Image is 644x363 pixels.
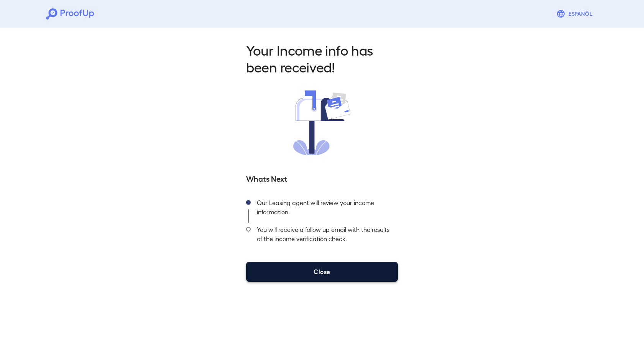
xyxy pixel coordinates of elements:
[251,223,398,250] div: You will receive a follow up email with the results of the income verification check.
[553,6,598,21] button: Espanõl
[251,196,398,223] div: Our Leasing agent will review your income information.
[246,262,398,282] button: Close
[246,173,398,184] h5: Whats Next
[293,90,351,155] img: received.svg
[246,41,398,75] h2: Your Income info has been received!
